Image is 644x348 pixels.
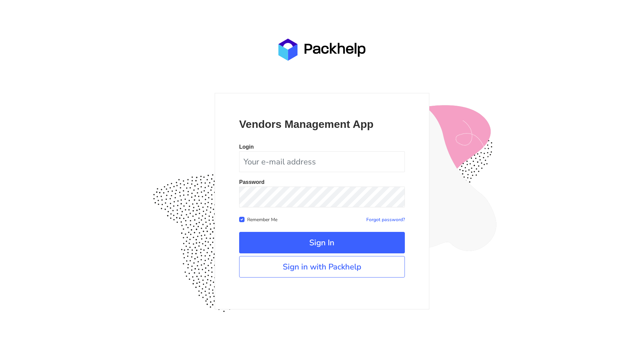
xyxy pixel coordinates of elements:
[239,144,405,150] p: Login
[239,180,405,185] p: Password
[239,232,405,253] button: Sign In
[239,117,405,131] p: Vendors Management App
[239,151,405,172] input: Your e-mail address
[366,216,405,223] a: Forgot password?
[239,256,405,278] a: Sign in with Packhelp
[247,215,277,223] label: Remember Me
